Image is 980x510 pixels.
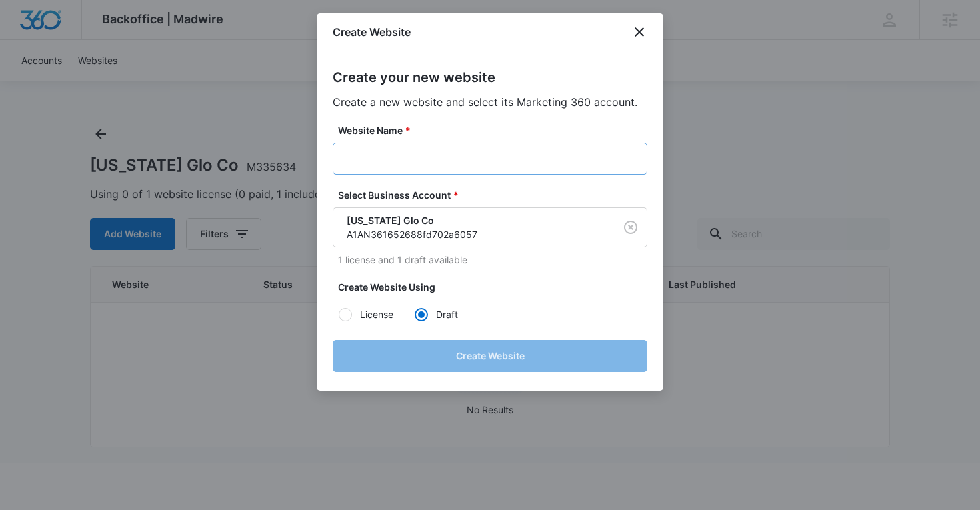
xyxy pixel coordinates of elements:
p: Create a new website and select its Marketing 360 account. [333,94,647,110]
p: 1 license and 1 draft available [338,253,647,267]
button: close [631,24,647,40]
label: License [338,307,414,321]
button: Clear [620,217,641,238]
label: Select Business Account [338,188,653,202]
h2: Create your new website [333,67,647,87]
label: Website Name [338,123,653,137]
label: Create Website Using [338,280,653,294]
label: Draft [414,307,490,321]
h1: Create Website [333,24,411,40]
p: [US_STATE] Glo Co [347,213,596,227]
